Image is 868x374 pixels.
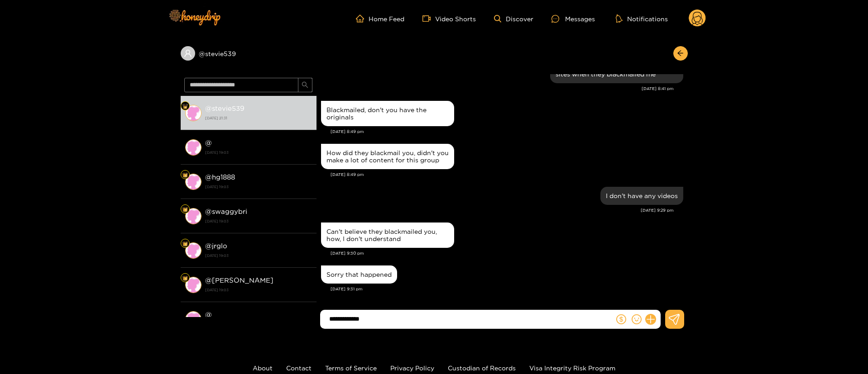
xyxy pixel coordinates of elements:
div: Sep. 30, 9:30 pm [321,223,454,248]
img: conversation [185,105,201,121]
a: Visa Integrity Risk Program [529,365,615,371]
div: [DATE] 8:41 pm [321,85,674,92]
strong: [DATE] 19:03 [205,183,312,191]
button: arrow-left [673,46,688,61]
img: conversation [185,139,201,156]
div: Sep. 30, 9:29 pm [600,187,683,205]
img: conversation [185,242,201,259]
strong: @ [205,139,212,147]
img: Fan Level [182,275,188,281]
img: Fan Level [182,104,188,109]
strong: [DATE] 19:03 [205,148,312,156]
strong: @ swaggybri [205,208,247,215]
img: conversation [185,311,201,327]
div: [DATE] 8:49 pm [331,128,683,135]
a: Custodian of Records [448,365,516,371]
button: dollar [614,312,628,326]
div: I don't have any videos [606,192,678,199]
img: conversation [185,174,201,190]
div: [DATE] 9:30 pm [331,250,683,256]
img: Fan Level [182,241,188,246]
strong: @ [205,311,212,318]
strong: [DATE] 19:03 [205,217,312,225]
a: Home Feed [356,14,404,23]
div: Messages [551,14,595,24]
span: arrow-left [677,50,684,57]
span: smile [632,314,642,324]
button: search [298,78,312,92]
img: Fan Level [182,172,188,178]
strong: [DATE] 19:03 [205,251,312,260]
a: Terms of Service [325,365,377,371]
strong: @ stevie539 [205,104,245,112]
a: Video Shorts [422,14,476,23]
div: Sorry that happened [326,271,392,278]
span: home [356,14,369,23]
div: [DATE] 9:29 pm [321,207,674,213]
strong: [DATE] 21:31 [205,114,312,122]
div: Sep. 30, 8:49 pm [321,144,454,169]
img: Fan Level [182,207,188,212]
img: conversation [185,208,201,224]
strong: @ [PERSON_NAME] [205,276,273,284]
span: search [302,81,308,89]
img: conversation [185,277,201,293]
div: @stevie539 [181,46,317,61]
a: Privacy Policy [390,365,434,371]
div: [DATE] 8:49 pm [331,171,683,178]
div: [DATE] 9:31 pm [331,286,683,292]
div: Sep. 30, 9:31 pm [321,265,397,284]
span: user [184,49,192,57]
span: video-camera [422,14,435,23]
a: Discover [494,15,533,23]
a: Contact [286,365,312,371]
strong: @ jrglo [205,242,227,250]
div: Can't believe they blackmailed you, how, I don't understand [326,228,449,242]
strong: [DATE] 19:03 [205,286,312,294]
div: Blackmailed, don't you have the originals [326,106,449,121]
span: dollar [616,314,626,324]
strong: @ hg1888 [205,173,235,181]
div: Sep. 30, 8:49 pm [321,101,454,126]
button: Notifications [613,14,671,23]
a: About [253,365,273,371]
div: How did they blackmail you, didn't you make a lot of content for this group [326,149,449,164]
